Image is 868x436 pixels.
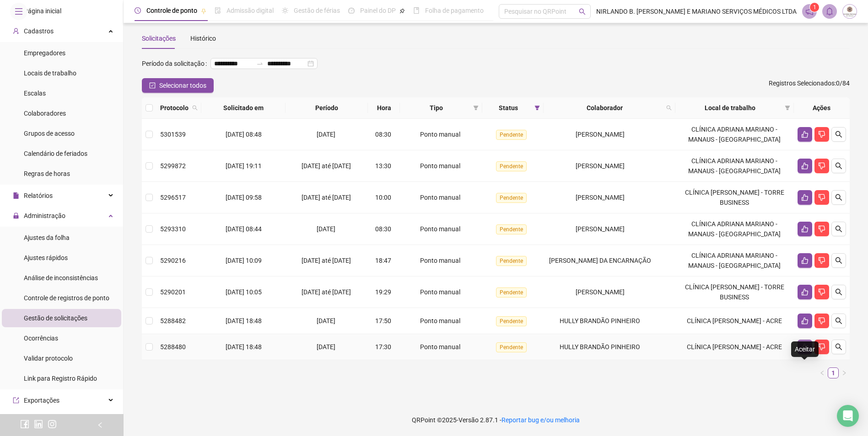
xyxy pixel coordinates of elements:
span: menu [15,7,23,16]
span: pushpin [201,8,206,14]
span: like [801,162,809,170]
span: [DATE] 10:05 [226,288,262,296]
span: Versão [458,416,479,424]
th: Hora [368,97,400,119]
span: Gestão de férias [294,7,340,14]
span: [PERSON_NAME] [576,288,625,296]
span: linkedin [34,420,43,429]
span: export [13,397,19,404]
div: Aceitar [791,341,819,357]
span: Exportações [24,397,59,404]
span: dislike [818,257,825,264]
div: Open Intercom Messenger [837,405,859,427]
td: CLÍNICA [PERSON_NAME] - TORRE BUSINESS [675,182,794,213]
span: facebook [20,420,29,429]
span: Painel do DP [360,7,396,14]
span: [DATE] 18:48 [226,343,262,351]
td: CLÍNICA [PERSON_NAME] - ACRE [675,308,794,334]
span: Controle de ponto [146,7,197,14]
span: Locais de trabalho [24,69,76,77]
span: clock-circle [135,7,141,14]
span: Colaborador [547,103,662,113]
footer: QRPoint © 2025 - 2.87.1 - [124,404,868,436]
span: file-done [215,7,221,14]
span: 08:30 [375,131,391,138]
span: filter [783,101,792,115]
span: [DATE] 19:11 [226,162,262,170]
span: Relatórios [24,192,53,199]
li: 1 [828,367,839,378]
span: 5288482 [160,317,186,324]
span: Pendente [496,224,527,234]
span: 1 [813,4,816,11]
label: Período da solicitação [142,56,210,71]
th: Solicitado em [201,97,286,119]
span: filter [785,105,790,111]
span: pushpin [399,8,405,14]
span: dislike [818,288,825,296]
span: 5299872 [160,162,186,170]
span: Administração [24,212,65,219]
span: filter [534,105,540,111]
span: [DATE] 18:48 [226,317,262,324]
span: search [835,288,842,296]
span: Admissão digital [226,7,274,14]
span: [PERSON_NAME] DA ENCARNAÇÃO [549,257,651,264]
span: right [841,370,847,376]
span: Pendente [496,256,527,266]
td: CLÍNICA [PERSON_NAME] - TORRE BUSINESS [675,276,794,308]
span: Ponto manual [420,257,460,264]
span: Gestão de solicitações [24,314,87,322]
span: filter [471,101,480,115]
span: 19:29 [375,288,391,296]
span: Registros Selecionados [769,80,835,87]
button: left [817,367,828,378]
span: search [835,194,842,201]
span: Ponto manual [420,194,460,201]
span: Página inicial [24,7,61,15]
span: Status [486,103,531,113]
span: search [664,101,674,115]
span: book [413,7,420,14]
span: [DATE] [317,131,335,138]
span: [DATE] [317,225,335,233]
span: dislike [818,343,825,351]
span: Ponto manual [420,225,460,233]
span: left [97,422,103,428]
span: bell [825,7,834,16]
span: Análise de inconsistências [24,274,98,282]
td: CLÍNICA ADRIANA MARIANO - MANAUS - [GEOGRAPHIC_DATA] [675,245,794,276]
span: search [835,317,842,324]
span: Ajustes rápidos [24,254,68,261]
span: search [835,257,842,264]
span: notification [805,7,814,16]
span: Tipo [404,103,469,113]
td: CLÍNICA ADRIANA MARIANO - MANAUS - [GEOGRAPHIC_DATA] [675,213,794,245]
span: Validar protocolo [24,355,73,362]
span: search [666,105,672,111]
div: Histórico [190,33,216,43]
span: filter [533,101,542,115]
span: left [819,370,825,376]
span: lock [13,213,19,219]
span: Ajustes da folha [24,234,70,241]
td: CLÍNICA [PERSON_NAME] - ACRE [675,334,794,360]
span: Pendente [496,193,527,203]
span: Selecionar todos [159,80,206,90]
span: like [801,257,809,264]
span: user-add [13,28,19,34]
span: 10:00 [375,194,391,201]
div: Ações [798,103,846,113]
button: right [839,367,850,378]
span: 5296517 [160,194,186,201]
span: Folha de pagamento [425,7,484,14]
span: search [192,105,198,111]
div: Solicitações [142,33,176,43]
span: 17:50 [375,317,391,324]
span: 5293310 [160,225,186,233]
span: Ponto manual [420,343,460,351]
span: check-square [149,82,156,89]
span: 5288480 [160,343,186,351]
span: search [579,8,586,15]
span: Escalas [24,90,46,97]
